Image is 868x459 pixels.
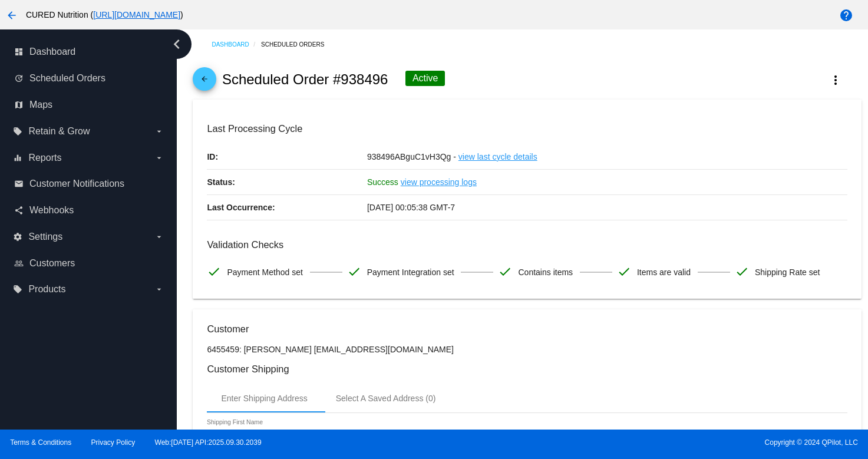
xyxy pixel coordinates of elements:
span: Products [28,284,65,295]
i: map [14,100,24,110]
h3: Validation Checks [207,239,847,250]
mat-icon: check [207,265,221,279]
div: Enter Shipping Address [221,394,307,403]
span: Copyright © 2024 QPilot, LLC [444,438,858,447]
i: update [14,74,24,83]
i: local_offer [13,285,22,294]
i: share [14,206,24,215]
mat-icon: help [839,8,853,22]
span: Webhooks [29,205,74,216]
span: 938496ABguC1vH3Qg - [367,152,456,161]
span: Retain & Grow [28,126,90,137]
a: dashboard Dashboard [14,42,164,61]
i: arrow_drop_down [154,232,164,242]
a: Terms & Conditions [10,438,71,447]
span: Customer Notifications [29,179,124,189]
span: Reports [28,153,61,163]
span: Scheduled Orders [29,73,105,84]
h3: Customer [207,323,847,335]
h3: Last Processing Cycle [207,123,847,134]
mat-icon: check [617,265,631,279]
i: arrow_drop_down [154,127,164,136]
a: view processing logs [401,170,477,194]
a: people_outline Customers [14,254,164,273]
a: Dashboard [212,35,261,54]
h2: Scheduled Order #938496 [222,71,388,88]
span: Success [367,177,398,187]
i: dashboard [14,47,24,57]
div: Select A Saved Address (0) [336,394,436,403]
a: update Scheduled Orders [14,69,164,88]
a: Web:[DATE] API:2025.09.30.2039 [155,438,262,447]
i: settings [13,232,22,242]
i: equalizer [13,153,22,163]
p: 6455459: [PERSON_NAME] [EMAIL_ADDRESS][DOMAIN_NAME] [207,345,847,354]
mat-icon: more_vert [829,73,843,87]
span: Customers [29,258,75,269]
mat-icon: check [735,265,749,279]
h3: Customer Shipping [207,364,847,375]
mat-icon: check [498,265,512,279]
span: CURED Nutrition ( ) [26,10,183,19]
i: people_outline [14,259,24,268]
a: share Webhooks [14,201,164,220]
i: email [14,179,24,189]
span: Maps [29,100,52,110]
span: Items are valid [637,260,691,285]
p: Last Occurrence: [207,195,367,220]
mat-icon: arrow_back [5,8,19,22]
span: [DATE] 00:05:38 GMT-7 [367,203,455,212]
i: local_offer [13,127,22,136]
span: Payment Integration set [367,260,454,285]
a: [URL][DOMAIN_NAME] [93,10,180,19]
i: arrow_drop_down [154,285,164,294]
span: Dashboard [29,47,75,57]
a: map Maps [14,95,164,114]
span: Payment Method set [227,260,302,285]
a: view last cycle details [458,144,537,169]
span: Settings [28,232,62,242]
p: Status: [207,170,367,194]
span: Shipping Rate set [755,260,820,285]
mat-icon: check [347,265,361,279]
i: chevron_left [167,35,186,54]
i: arrow_drop_down [154,153,164,163]
a: Privacy Policy [91,438,136,447]
a: email Customer Notifications [14,174,164,193]
input: Shipping First Name [207,430,313,439]
span: Contains items [518,260,573,285]
div: Active [405,71,445,86]
mat-icon: arrow_back [197,75,212,89]
a: Scheduled Orders [261,35,335,54]
p: ID: [207,144,367,169]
